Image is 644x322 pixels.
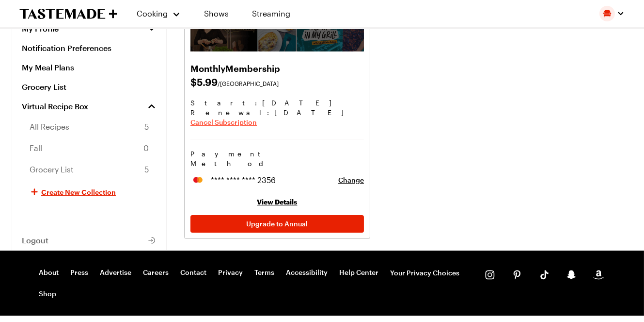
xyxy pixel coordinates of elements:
[12,77,166,97] a: Grocery List
[190,215,364,233] a: Upgrade to Annual
[286,268,328,278] a: Accessibility
[190,61,364,75] h2: Monthly Membership
[12,180,166,203] button: Create New Collection
[30,142,42,154] span: Fall
[190,98,364,108] span: Start: [DATE]
[22,236,48,245] span: Logout
[30,164,74,175] span: Grocery List
[390,268,459,278] button: Your Privacy Choices
[144,164,149,175] span: 5
[39,268,466,298] nav: Footer
[12,38,166,58] a: Notification Preferences
[12,159,166,180] a: Grocery List5
[190,175,205,185] img: mastercard logo
[218,268,243,278] a: Privacy
[12,58,166,77] a: My Meal Plans
[39,268,59,278] a: About
[247,219,308,229] span: Upgrade to Annual
[70,268,88,278] a: Press
[190,118,257,127] button: Cancel Subscription
[599,6,615,21] img: Profile picture
[41,187,116,197] span: Create New Collection
[100,268,131,278] a: Advertise
[190,75,364,88] span: $ 5.99
[190,108,364,118] span: Renewal : [DATE]
[339,268,378,278] a: Help Center
[254,268,274,278] a: Terms
[143,142,149,154] span: 0
[12,97,166,116] a: Virtual Recipe Box
[257,198,298,206] a: View Details
[19,8,117,19] a: To Tastemade Home Page
[143,268,169,278] a: Careers
[22,102,88,111] span: Virtual Recipe Box
[137,2,181,25] button: Cooking
[144,121,149,133] span: 5
[218,80,279,87] span: /[GEOGRAPHIC_DATA]
[12,116,166,137] a: All Recipes5
[12,137,166,159] a: Fall0
[137,9,168,18] span: Cooking
[190,149,364,169] h3: Payment Method
[599,6,625,21] button: Profile picture
[12,231,166,250] button: Logout
[180,268,206,278] a: Contact
[39,289,56,298] a: Shop
[30,121,69,133] span: All Recipes
[338,175,364,185] button: Change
